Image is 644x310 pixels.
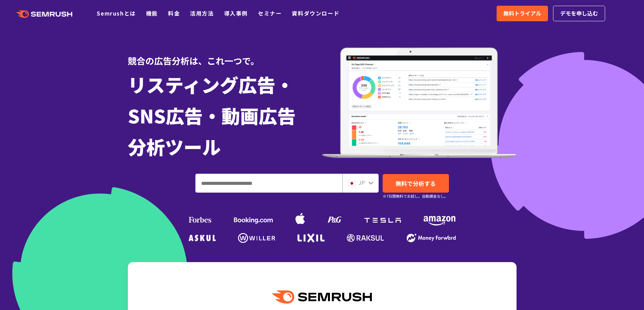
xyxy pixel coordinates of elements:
img: Semrush [272,290,372,304]
a: 無料トライアル [497,6,548,21]
span: デモを申し込む [560,9,598,18]
small: ※7日間無料でお試し。自動課金なし。 [383,193,448,199]
input: ドメイン、キーワードまたはURLを入力してください [196,174,342,192]
a: セミナー [258,9,282,17]
a: 機能 [146,9,158,17]
a: デモを申し込む [553,6,605,21]
div: 競合の広告分析は、これ一つで。 [128,44,322,67]
span: 無料で分析する [396,179,436,188]
a: Semrushとは [97,9,136,17]
a: 活用方法 [190,9,214,17]
span: 無料トライアル [503,9,541,18]
h1: リスティング広告・ SNS広告・動画広告 分析ツール [128,69,322,162]
span: JP [358,178,365,187]
a: 無料で分析する [383,174,449,193]
a: 導入事例 [224,9,248,17]
a: 料金 [168,9,180,17]
a: 資料ダウンロード [292,9,339,17]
